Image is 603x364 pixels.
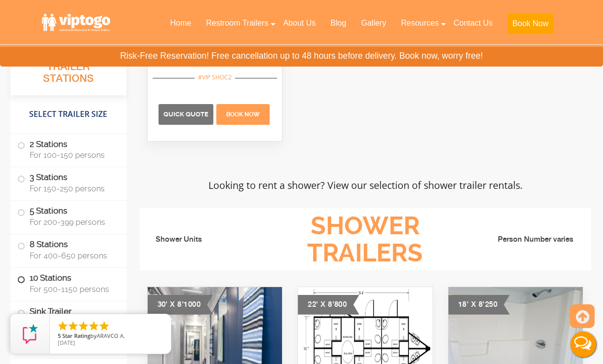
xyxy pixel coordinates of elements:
[78,320,89,332] li: 
[30,184,115,193] span: For 150-250 persons
[257,213,473,267] h3: Shower Trailers
[298,295,359,315] div: 22' X 8'800
[148,295,213,315] div: 30' X 8'1000
[57,320,69,332] li: 
[140,176,591,195] p: Looking to rent a shower? View our selection of shower trailer rentals.
[17,167,120,198] label: 3 Stations
[30,251,115,260] span: For 400-650 persons
[62,332,90,339] span: Star Rating
[20,324,40,344] img: Review Rating
[17,301,120,331] label: Sink Trailer
[215,109,271,118] a: Book Now
[17,201,120,231] label: 5 Stations
[58,333,163,340] span: by
[563,325,603,364] button: Live Chat
[98,320,110,332] li: 
[354,12,394,34] a: Gallery
[58,332,61,339] span: 5
[276,12,323,34] a: About Us
[67,320,79,332] li: 
[17,267,120,298] label: 10 Stations
[10,47,126,95] h3: All Restroom Trailer Stations
[17,134,120,164] label: 2 Stations
[195,71,235,84] div: #VIP SHOC2
[159,109,215,118] a: Quick Quote
[10,100,126,128] h4: Select Trailer Size
[147,225,257,255] li: Shower Units
[162,12,199,34] a: Home
[58,339,75,346] span: [DATE]
[17,234,120,265] label: 8 Stations
[474,234,584,246] li: Person Number varies
[448,295,510,315] div: 18' X 8'250
[446,12,500,34] a: Contact Us
[508,14,554,34] button: Book Now
[323,12,354,34] a: Blog
[199,12,276,34] a: Restroom Trailers
[500,12,561,39] a: Book Now
[88,320,100,332] li: 
[30,150,115,160] span: For 100-150 persons
[30,218,115,227] span: For 200-399 persons
[30,284,115,293] span: For 500-1150 persons
[97,332,125,339] span: ARAVCO A.
[394,12,446,34] a: Resources
[226,111,260,118] span: Book Now
[163,110,208,118] span: Quick Quote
